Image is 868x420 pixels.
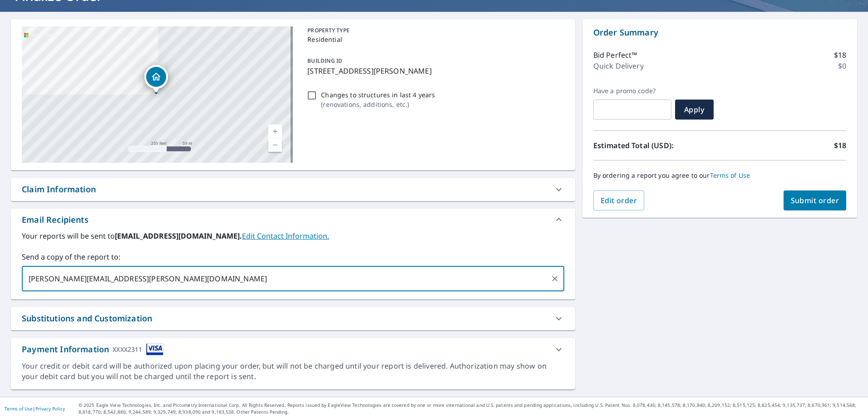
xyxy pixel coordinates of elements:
[115,231,242,241] b: [EMAIL_ADDRESS][DOMAIN_NAME].
[593,87,671,95] label: Have a promo code?
[146,343,163,355] img: cardImage
[307,57,342,65] p: BUILDING ID
[601,195,637,205] span: Edit order
[548,272,561,285] button: Clear
[22,361,564,382] div: Your credit or debit card will be authorized upon placing your order, but will not be charged unt...
[593,171,846,180] p: By ordering a report you agree to our
[593,26,846,39] p: Order Summary
[321,90,435,100] p: Changes to structures in last 4 years
[11,209,575,230] div: Email Recipients
[22,312,152,325] div: Substitutions and Customization
[79,402,863,415] p: © 2025 Eagle View Technologies, Inc. and Pictometry International Corp. All Rights Reserved. Repo...
[784,190,847,210] button: Submit order
[593,190,645,210] button: Edit order
[242,231,329,241] a: EditContactInfo
[268,138,282,152] a: Current Level 17, Zoom Out
[268,125,282,138] a: Current Level 17, Zoom In
[682,105,706,115] span: Apply
[838,60,846,71] p: $0
[307,65,560,76] p: [STREET_ADDRESS][PERSON_NAME]
[675,100,714,120] button: Apply
[593,140,720,151] p: Estimated Total (USD):
[22,230,564,241] label: Your reports will be sent to
[11,178,575,201] div: Claim Information
[22,183,96,195] div: Claim Information
[22,214,89,226] div: Email Recipients
[144,65,168,93] div: Dropped pin, building 1, Residential property, 11935 County Road 18 Fort Morgan, CO 80701
[5,406,65,411] p: |
[710,171,750,180] a: Terms of Use
[22,343,163,355] div: Payment Information
[321,100,435,109] p: ( renovations, additions, etc. )
[593,50,637,60] p: Bid Perfect™
[11,338,575,361] div: Payment InformationXXXX2311cardImage
[791,195,839,205] span: Submit order
[593,60,644,71] p: Quick Delivery
[307,26,560,35] p: PROPERTY TYPE
[834,140,846,151] p: $18
[307,35,560,44] p: Residential
[22,251,564,262] label: Send a copy of the report to:
[11,307,575,330] div: Substitutions and Customization
[113,343,142,355] div: XXXX2311
[834,50,846,60] p: $18
[5,405,33,412] a: Terms of Use
[35,405,65,412] a: Privacy Policy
